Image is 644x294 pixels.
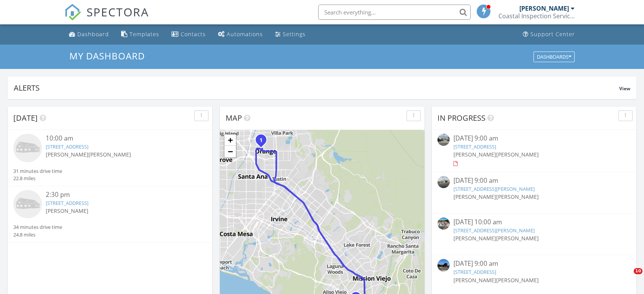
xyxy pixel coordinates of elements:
[46,143,88,150] a: [STREET_ADDRESS]
[13,134,207,182] a: 10:00 am [STREET_ADDRESS] [PERSON_NAME][PERSON_NAME] 31 minutes drive time 22.8 miles
[437,176,631,209] a: [DATE] 9:00 am [STREET_ADDRESS][PERSON_NAME] [PERSON_NAME][PERSON_NAME]
[168,27,209,42] a: Contacts
[13,113,38,123] span: [DATE]
[453,185,535,192] a: [STREET_ADDRESS][PERSON_NAME]
[453,134,615,143] div: [DATE] 9:00 am
[13,224,62,231] div: 34 minutes drive time
[64,4,81,21] img: The Best Home Inspection Software - Spectora
[453,235,496,242] span: [PERSON_NAME]
[87,4,149,20] span: SPECTORA
[46,207,88,214] span: [PERSON_NAME]
[13,190,42,219] img: house-placeholder-square-ca63347ab8c70e15b013bc22427d3df0f7f082c62ce06d78aee8ec4e70df452f.jpg
[88,151,131,158] span: [PERSON_NAME]
[227,30,263,38] div: Automations
[519,5,569,12] div: [PERSON_NAME]
[272,27,309,42] a: Settings
[46,134,191,143] div: 10:00 am
[13,175,62,182] div: 22.8 miles
[226,113,242,123] span: Map
[318,5,471,20] input: Search everything...
[496,151,539,158] span: [PERSON_NAME]
[453,176,615,185] div: [DATE] 9:00 am
[224,146,236,157] a: Zoom out
[619,85,630,92] span: View
[181,30,206,38] div: Contacts
[437,217,631,251] a: [DATE] 10:00 am [STREET_ADDRESS][PERSON_NAME] [PERSON_NAME][PERSON_NAME]
[618,268,636,286] iframe: Intercom live chat
[14,83,619,93] div: Alerts
[130,30,159,38] div: Templates
[437,134,450,146] img: image_processing2025081694igkvd0.jpeg
[13,190,207,238] a: 2:30 pm [STREET_ADDRESS] [PERSON_NAME] 34 minutes drive time 24.8 miles
[437,217,450,230] img: image_processing20250820916uy6wl.jpeg
[453,217,615,227] div: [DATE] 10:00 am
[224,134,236,146] a: Zoom in
[77,30,109,38] div: Dashboard
[498,12,575,20] div: Coastal Inspection Services
[118,27,162,42] a: Templates
[496,235,539,242] span: [PERSON_NAME]
[261,140,266,144] div: 630 W Palm Ave Apt 15, Orange, CA 92868
[437,259,450,271] img: image_processing2025082279fsmg13.jpeg
[453,268,496,275] a: [STREET_ADDRESS]
[46,151,88,158] span: [PERSON_NAME]
[530,30,575,38] div: Support Center
[283,30,306,38] div: Settings
[634,268,642,274] span: 10
[520,27,578,42] a: Support Center
[69,50,145,62] span: My Dashboard
[437,176,450,188] img: image_processing2025081888yyrrid.jpeg
[537,54,571,59] div: Dashboards
[453,151,496,158] span: [PERSON_NAME]
[496,193,539,200] span: [PERSON_NAME]
[533,51,575,62] button: Dashboards
[453,143,496,150] a: [STREET_ADDRESS]
[13,168,62,175] div: 31 minutes drive time
[453,259,615,268] div: [DATE] 9:00 am
[453,276,496,284] span: [PERSON_NAME]
[437,259,631,292] a: [DATE] 9:00 am [STREET_ADDRESS] [PERSON_NAME][PERSON_NAME]
[64,10,149,26] a: SPECTORA
[260,138,263,143] i: 1
[496,276,539,284] span: [PERSON_NAME]
[453,193,496,200] span: [PERSON_NAME]
[46,190,191,200] div: 2:30 pm
[453,227,535,234] a: [STREET_ADDRESS][PERSON_NAME]
[437,134,631,168] a: [DATE] 9:00 am [STREET_ADDRESS] [PERSON_NAME][PERSON_NAME]
[66,27,112,42] a: Dashboard
[215,27,266,42] a: Automations (Basic)
[46,200,88,206] a: [STREET_ADDRESS]
[13,231,62,238] div: 24.8 miles
[13,134,42,162] img: house-placeholder-square-ca63347ab8c70e15b013bc22427d3df0f7f082c62ce06d78aee8ec4e70df452f.jpg
[437,113,485,123] span: In Progress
